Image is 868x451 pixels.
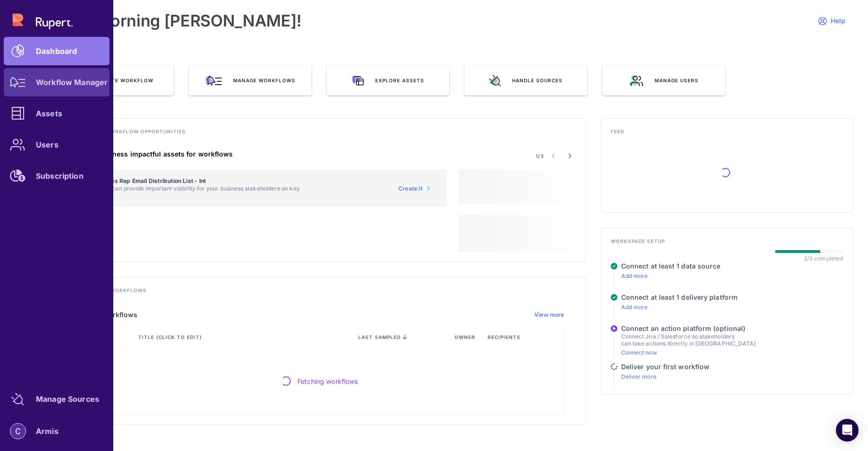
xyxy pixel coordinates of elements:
span: 1/3 [536,153,544,159]
h3: QUICK ACTIONS [51,53,853,65]
span: last sampled [358,334,401,340]
h4: Connect an action platform (optional) [621,324,756,333]
div: Workflow Manager [36,79,108,85]
a: Subscription [4,162,110,190]
span: Title (click to edit) [138,334,204,340]
h1: Good morning [PERSON_NAME]! [51,11,302,30]
span: Explore assets [375,77,424,84]
a: Add more [621,304,648,311]
a: Connect now [621,349,657,356]
div: 2/3 completed [804,255,843,262]
h4: Connect at least 1 data source [621,262,721,270]
a: Assets [4,99,110,128]
a: Workflow Manager [4,68,110,96]
h4: Deliver your first workflow [621,363,709,371]
a: Users [4,130,110,159]
span: Manage users [655,77,699,84]
p: This asset can provide important visibility for your business stakeholders on key metrics [84,185,315,199]
img: account-photo [10,424,25,439]
a: Deliver more [621,373,657,380]
span: Help [831,17,845,25]
h4: Connect at least 1 delivery platform [621,293,738,302]
div: Users [36,142,59,147]
h4: Workspace setup [611,238,843,250]
span: Create Workflow [97,77,153,84]
div: Assets [36,111,62,116]
span: Create it [398,185,422,192]
a: Manage Sources [4,385,110,413]
div: Manage Sources [36,396,99,402]
h4: Discover new workflow opportunities [61,128,576,140]
span: Fetching workflows [297,376,358,386]
span: Owner [455,334,477,340]
div: Armis [36,428,59,434]
span: Recipients [488,334,522,340]
span: Manage workflows [233,77,295,84]
h4: Track existing workflows [61,287,576,299]
div: Subscription [36,173,84,179]
div: Open Intercom Messenger [836,419,859,442]
h4: Feed [611,128,843,140]
p: Connect Jira / Salesforce so stakeholders can take actions directly in [GEOGRAPHIC_DATA] [621,333,756,347]
span: Handle sources [512,77,563,84]
h4: Suggested business impactful assets for workflows [61,150,447,158]
h5: Table: Sales Rep Email Distribution List - Int [84,177,315,185]
a: View more [534,311,565,319]
a: Add more [621,272,648,279]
